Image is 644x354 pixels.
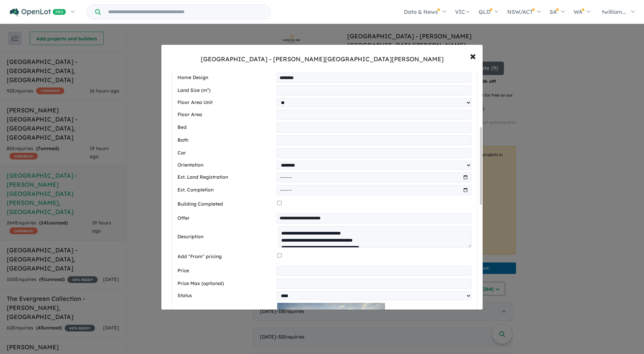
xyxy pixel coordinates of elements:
label: Land Size (m²) [178,86,274,95]
label: Price Max (optional) [178,280,274,288]
label: Price [178,267,274,275]
span: × [470,48,476,63]
label: Floor Area Unit [178,99,274,107]
label: Est. Completion [178,186,274,194]
label: Car [178,149,274,157]
div: [GEOGRAPHIC_DATA] - [PERSON_NAME][GEOGRAPHIC_DATA][PERSON_NAME] [201,55,444,64]
label: Orientation [178,161,274,169]
label: Status [178,292,274,300]
input: Try estate name, suburb, builder or developer [102,5,269,19]
span: twilliam... [602,8,626,15]
label: Description [178,233,276,241]
label: Offer [178,214,274,222]
label: Building Completed [178,200,275,208]
label: Est. Land Registration [178,173,274,181]
img: Openlot PRO Logo White [10,8,66,16]
label: Home Design [178,74,274,82]
label: Add "From" pricing [178,253,275,261]
label: Floor Area [178,111,274,119]
label: Bed [178,123,274,132]
label: Bath [178,136,274,144]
